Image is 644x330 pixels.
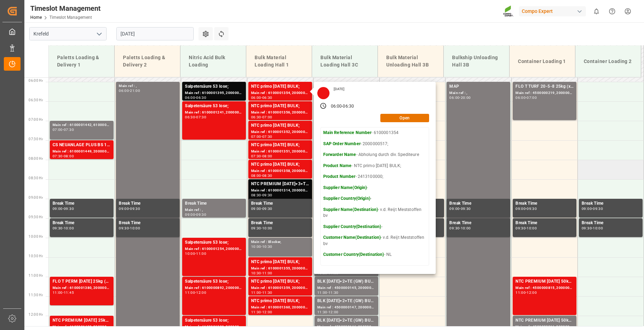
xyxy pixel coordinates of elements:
[449,96,459,99] div: 06:00
[185,252,195,255] div: 10:00
[593,227,603,230] div: 10:00
[119,200,177,207] div: Break Time
[185,207,243,213] div: Main ref : ,
[581,55,635,68] div: Container Loading 2
[582,220,640,227] div: Break Time
[29,254,43,258] span: 10:30 Hr
[461,207,471,210] div: 09:30
[515,200,574,207] div: Break Time
[252,51,306,71] div: Bulk Material Loading Hall 1
[251,174,261,177] div: 08:00
[251,285,309,291] div: Main ref : 6100001359, 2000000517;
[64,227,74,230] div: 10:00
[29,27,107,40] input: Type to search/select
[196,116,206,119] div: 07:30
[53,149,111,155] div: Main ref : 6100001449, 2000001271;
[515,207,526,210] div: 09:00
[262,291,272,294] div: 11:30
[515,324,574,330] div: Main ref : 4500000816, 2000000613;
[185,324,243,330] div: Main ref : 6100001389, 2000001205;
[261,96,262,99] div: -
[251,116,261,119] div: 06:30
[30,15,42,20] a: Home
[185,110,243,116] div: Main ref : 6100001241, 2000001094;
[449,51,504,71] div: Bulkship Unloading Hall 3B
[515,220,574,227] div: Break Time
[503,5,514,17] img: Screenshot%202023-09-29%20at%2010.02.21.png_1712312052.png
[29,196,43,199] span: 09:00 Hr
[119,220,177,227] div: Break Time
[185,278,243,285] div: Salpetersäure 53 lose;
[323,252,426,258] p: - NL
[251,122,309,129] div: NTC primo [DATE] BULK;
[261,291,262,294] div: -
[323,196,426,202] p: -
[323,141,360,146] strong: SAP Order Number
[515,83,574,90] div: FLO T TURF 20-5-8 25kg (x42) WW;
[185,291,195,294] div: 11:00
[380,114,429,122] button: Open
[63,128,64,131] div: -
[323,152,356,157] strong: Forwarder Name
[327,311,328,314] div: -
[251,135,261,138] div: 07:00
[29,79,43,82] span: 06:00 Hr
[261,207,262,210] div: -
[53,291,63,294] div: 11:00
[63,291,64,294] div: -
[30,3,101,14] div: Timeslot Management
[449,83,507,90] div: MAP
[262,272,272,275] div: 11:00
[29,274,43,277] span: 11:00 Hr
[604,3,620,19] button: Help Center
[130,89,140,92] div: 21:00
[251,194,261,197] div: 08:30
[251,278,309,285] div: NTC primo [DATE] BULK;
[261,311,262,314] div: -
[119,207,129,210] div: 09:00
[328,311,339,314] div: 12:00
[323,130,426,136] p: - 6100001354
[262,311,272,314] div: 12:00
[196,291,206,294] div: 12:00
[63,227,64,230] div: -
[29,157,43,160] span: 08:00 Hr
[251,239,309,245] div: Main ref : Blocker,
[323,185,426,191] p: -
[526,227,527,230] div: -
[185,116,195,119] div: 06:30
[317,298,375,305] div: BLK [DATE]+2+TE (GW) BULK;
[323,224,426,230] p: -
[383,51,438,71] div: Bulk Material Unloading Hall 3B
[331,103,342,110] div: 06:00
[261,135,262,138] div: -
[130,207,140,210] div: 09:30
[195,116,196,119] div: -
[317,324,375,330] div: Main ref : 4500000146, 2000000108;
[195,252,196,255] div: -
[251,161,309,168] div: NTC primo [DATE] BULK;
[317,285,375,291] div: Main ref : 4500000145, 2000000108;
[527,96,537,99] div: 07:00
[526,291,527,294] div: -
[323,235,426,247] p: - v.d. Reijt Meststoffen bv
[63,207,64,210] div: -
[323,224,381,229] strong: Supplier Country(Destination)
[53,220,111,227] div: Break Time
[53,142,111,149] div: CS NEUANLAGE PLUS BS 10kg (x40) D,A,CH;
[589,3,604,19] button: show 0 new notifications
[323,174,356,179] strong: Product Number
[327,291,328,294] div: -
[515,291,526,294] div: 11:00
[185,96,195,99] div: 06:00
[261,194,262,197] div: -
[323,174,426,180] p: - 2413100000;
[63,155,64,158] div: -
[251,200,309,207] div: Break Time
[261,116,262,119] div: -
[185,213,195,216] div: 09:00
[262,155,272,158] div: 08:00
[593,207,603,210] div: 09:30
[251,188,309,194] div: Main ref : 6100001314, 2000000927;
[461,96,471,99] div: 20:00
